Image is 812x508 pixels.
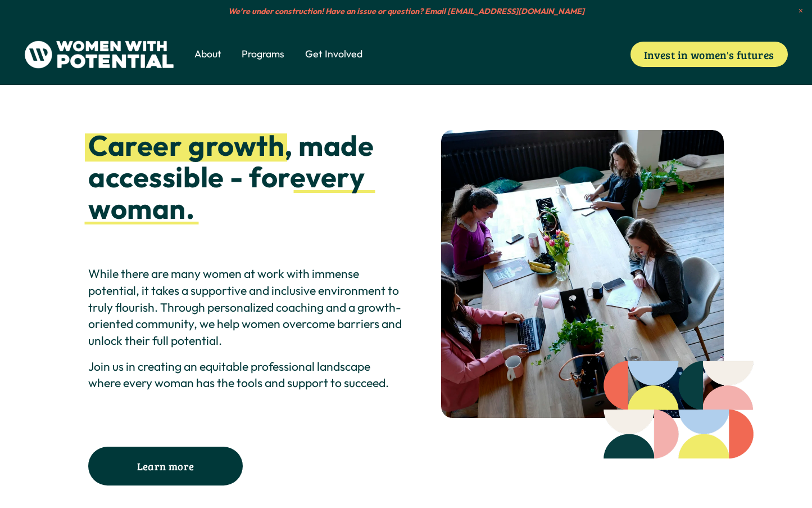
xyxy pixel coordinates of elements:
a: Invest in women's futures [630,42,788,67]
p: Join us in creating an equitable professional landscape where every woman has the tools and suppo... [88,358,403,392]
img: Women With Potential [24,41,174,69]
em: We’re under construction! Have an issue or question? Email [EMAIL_ADDRESS][DOMAIN_NAME] [228,6,584,16]
span: Get Involved [305,47,362,61]
p: While there are many women at work with immense potential, it takes a supportive and inclusive en... [88,266,403,349]
span: Programs [242,47,284,61]
a: Learn more [88,447,242,485]
strong: Career growth [88,127,284,163]
a: folder dropdown [194,46,221,62]
strong: , made accessible - for [88,127,379,195]
a: folder dropdown [305,46,362,62]
strong: every woman. [88,159,370,226]
a: folder dropdown [242,46,284,62]
span: About [194,47,221,61]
